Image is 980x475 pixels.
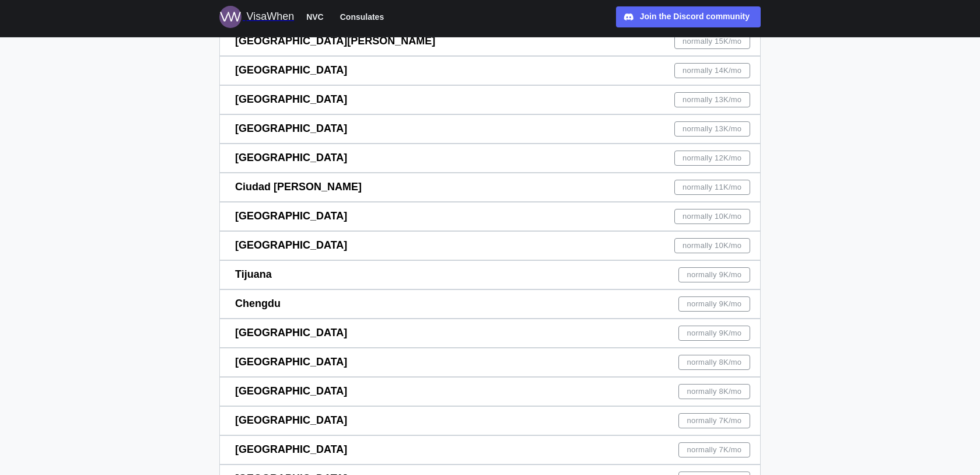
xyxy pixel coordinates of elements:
span: [GEOGRAPHIC_DATA][PERSON_NAME] [235,35,435,47]
span: normally 9K /mo [687,297,742,311]
span: Consulates [340,10,384,24]
a: [GEOGRAPHIC_DATA]normally 8K/mo [219,377,761,406]
a: Logo for VisaWhen VisaWhen [219,6,294,28]
span: normally 9K /mo [687,268,742,282]
span: [GEOGRAPHIC_DATA] [235,327,347,338]
a: [GEOGRAPHIC_DATA]normally 7K/mo [219,435,761,464]
span: normally 10K /mo [682,239,741,253]
a: [GEOGRAPHIC_DATA]normally 14K/mo [219,56,761,85]
a: [GEOGRAPHIC_DATA]normally 7K/mo [219,406,761,435]
span: normally 8K /mo [687,385,742,399]
span: Tijuana [235,268,272,280]
div: VisaWhen [246,9,294,25]
a: Join the Discord community [616,6,761,27]
img: Logo for VisaWhen [219,6,242,28]
a: [GEOGRAPHIC_DATA]normally 10K/mo [219,231,761,260]
div: Join the Discord community [640,11,750,23]
a: Chengdunormally 9K/mo [219,289,761,319]
span: [GEOGRAPHIC_DATA] [235,152,347,163]
span: normally 10K /mo [682,209,741,223]
span: [GEOGRAPHIC_DATA] [235,123,347,134]
span: normally 14K /mo [682,64,741,78]
span: normally 15K /mo [682,34,741,48]
span: [GEOGRAPHIC_DATA] [235,414,347,426]
button: Consulates [335,9,389,25]
a: Ciudad [PERSON_NAME]normally 11K/mo [219,173,761,202]
a: Tijuananormally 9K/mo [219,260,761,289]
span: [GEOGRAPHIC_DATA] [235,64,347,76]
span: [GEOGRAPHIC_DATA] [235,356,347,368]
span: normally 7K /mo [687,414,742,428]
span: normally 12K /mo [682,151,741,165]
span: [GEOGRAPHIC_DATA] [235,239,347,251]
a: [GEOGRAPHIC_DATA]normally 12K/mo [219,144,761,173]
a: [GEOGRAPHIC_DATA]normally 13K/mo [219,85,761,114]
a: [GEOGRAPHIC_DATA]normally 13K/mo [219,114,761,144]
span: [GEOGRAPHIC_DATA] [235,210,347,222]
a: [GEOGRAPHIC_DATA][PERSON_NAME]normally 15K/mo [219,27,761,56]
span: normally 7K /mo [687,443,742,457]
a: [GEOGRAPHIC_DATA]normally 9K/mo [219,319,761,348]
span: normally 9K /mo [687,326,742,340]
a: [GEOGRAPHIC_DATA]normally 8K/mo [219,348,761,377]
span: normally 11K /mo [682,180,741,194]
span: Chengdu [235,298,281,309]
span: normally 13K /mo [682,93,741,107]
span: Ciudad [PERSON_NAME] [235,181,362,193]
span: [GEOGRAPHIC_DATA] [235,93,347,105]
span: normally 13K /mo [682,122,741,136]
a: [GEOGRAPHIC_DATA]normally 10K/mo [219,202,761,231]
button: NVC [301,9,329,25]
span: [GEOGRAPHIC_DATA] [235,443,347,455]
span: normally 8K /mo [687,355,742,369]
span: NVC [306,10,324,24]
span: [GEOGRAPHIC_DATA] [235,385,347,397]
